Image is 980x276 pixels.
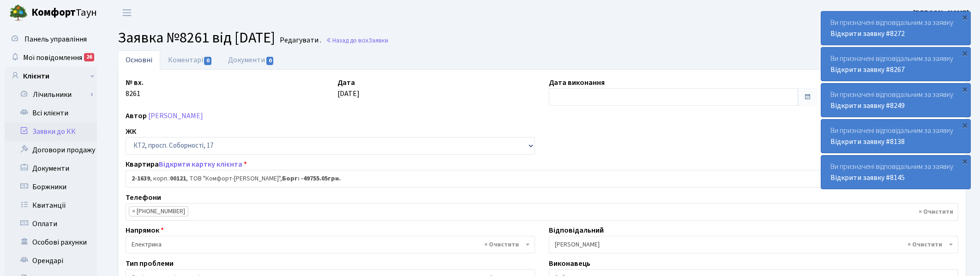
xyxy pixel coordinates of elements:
[170,174,186,183] b: 00121
[555,240,947,249] span: Корчун А. А.
[126,236,535,253] span: Електрика
[126,126,136,137] label: ЖК
[126,225,164,236] label: Напрямок
[5,67,97,85] a: Клієнти
[118,50,160,70] a: Основні
[115,5,138,20] button: Переключити навігацію
[132,207,135,216] span: ×
[266,57,274,65] span: 0
[132,174,947,183] span: <b>2-1639</b>, корп.: <b>00121</b>, ТОВ "Комфорт-Таун Ріелт", <b>Борг: -49755.05грн.</b>
[913,8,969,18] b: [PERSON_NAME]
[331,77,542,106] div: [DATE]
[549,258,590,269] label: Виконавець
[960,84,969,94] div: ×
[821,48,970,81] div: Ви призначені відповідальним за заявку
[278,36,321,45] small: Редагувати .
[5,196,97,215] a: Квитанції
[821,156,970,189] div: Ви призначені відповідальним за заявку
[23,53,82,63] span: Мої повідомлення
[908,240,942,249] span: Видалити всі елементи
[960,120,969,130] div: ×
[220,50,282,70] a: Документи
[5,30,97,48] a: Панель управління
[960,48,969,58] div: ×
[484,240,519,249] span: Видалити всі елементи
[5,48,97,67] a: Мої повідомлення26
[830,29,905,39] a: Відкрити заявку #8272
[821,120,970,153] div: Ви призначені відповідальним за заявку
[126,159,247,170] label: Квартира
[126,110,147,121] label: Автор
[5,122,97,141] a: Заявки до КК
[9,4,28,22] img: logo.png
[126,258,174,269] label: Тип проблеми
[129,206,188,216] li: +380668869256
[126,77,144,88] label: № вх.
[960,12,969,22] div: ×
[549,236,958,253] span: Корчун А. А.
[159,159,242,169] a: Відкрити картку клієнта
[549,77,605,88] label: Дата виконання
[919,207,953,216] span: Видалити всі елементи
[160,50,220,70] a: Коментарі
[326,36,388,45] a: Назад до всіхЗаявки
[5,104,97,122] a: Всі клієнти
[5,252,97,270] a: Орендарі
[31,5,97,21] span: Таун
[84,53,94,61] div: 26
[821,84,970,117] div: Ви призначені відповідальним за заявку
[282,174,341,183] b: Борг: -49755.05грн.
[830,101,905,111] a: Відкрити заявку #8249
[830,173,905,183] a: Відкрити заявку #8145
[337,77,355,88] label: Дата
[913,7,969,18] a: [PERSON_NAME]
[5,159,97,178] a: Документи
[5,178,97,196] a: Боржники
[132,174,150,183] b: 2-1639
[119,77,331,106] div: 8261
[5,233,97,252] a: Особові рахунки
[148,111,203,121] a: [PERSON_NAME]
[821,12,970,45] div: Ви призначені відповідальним за заявку
[5,215,97,233] a: Оплати
[118,27,275,48] span: Заявка №8261 від [DATE]
[960,156,969,166] div: ×
[24,34,87,44] span: Панель управління
[549,225,604,236] label: Відповідальний
[830,137,905,147] a: Відкрити заявку #8138
[11,85,97,104] a: Лічильники
[5,141,97,159] a: Договори продажу
[126,170,958,187] span: <b>2-1639</b>, корп.: <b>00121</b>, ТОВ "Комфорт-Таун Ріелт", <b>Борг: -49755.05грн.</b>
[830,65,905,75] a: Відкрити заявку #8267
[368,36,388,45] span: Заявки
[126,192,161,203] label: Телефони
[132,240,523,249] span: Електрика
[204,57,211,65] span: 0
[31,5,76,20] b: Комфорт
